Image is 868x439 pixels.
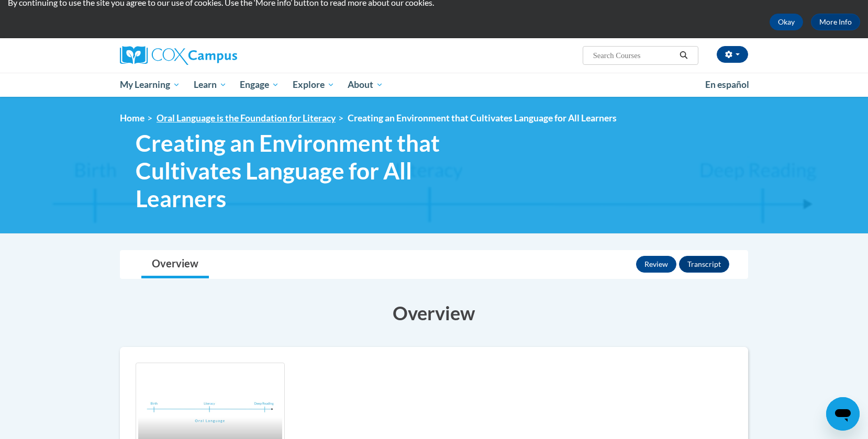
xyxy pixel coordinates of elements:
[679,256,729,273] button: Transcript
[141,251,209,278] a: Overview
[233,73,286,97] a: Engage
[348,78,383,91] span: About
[348,112,617,123] span: Creating an Environment that Cultivates Language for All Learners
[705,79,749,90] span: En español
[120,112,144,123] a: Home
[240,78,279,91] span: Engage
[120,46,319,65] a: Cox Campus
[698,74,756,96] a: En español
[187,73,233,97] a: Learn
[826,397,860,431] iframe: Button to launch messaging window
[636,256,676,273] button: Review
[770,14,803,30] button: Okay
[120,300,748,326] h3: Overview
[293,78,335,91] span: Explore
[194,78,227,91] span: Learn
[341,73,391,97] a: About
[120,78,180,91] span: My Learning
[286,73,341,97] a: Explore
[113,73,187,97] a: My Learning
[717,46,748,63] button: Account Settings
[676,49,692,62] button: Search
[136,129,497,212] span: Creating an Environment that Cultivates Language for All Learners
[811,14,860,30] a: More Info
[592,49,676,62] input: Search Courses
[157,112,336,123] a: Oral Language is the Foundation for Literacy
[104,73,764,97] div: Main menu
[120,46,237,65] img: Cox Campus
